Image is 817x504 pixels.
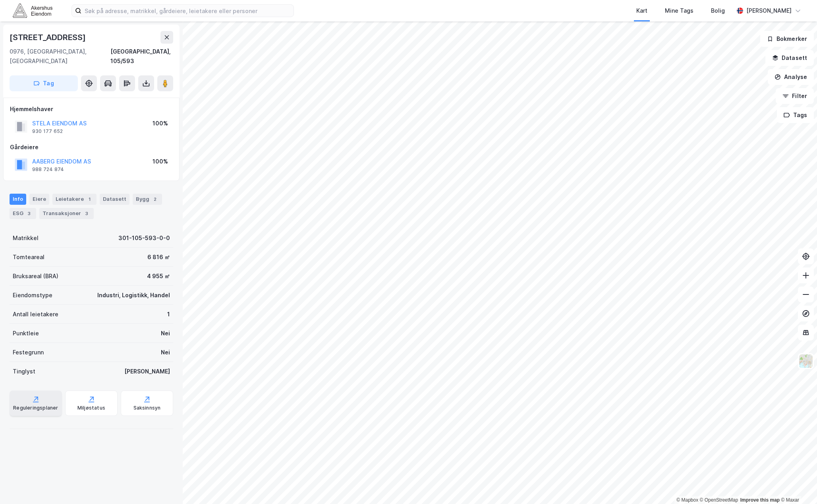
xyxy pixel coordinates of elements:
a: Improve this map [740,497,780,503]
div: Saksinnsyn [133,405,161,411]
div: Nei [161,348,170,357]
div: Eiendomstype [13,290,52,300]
div: Leietakere [52,194,97,205]
div: Reguleringsplaner [13,405,58,411]
div: 3 [83,210,91,217]
div: 6 816 ㎡ [147,252,170,262]
div: Bolig [711,6,725,15]
div: Transaksjoner [39,208,94,219]
div: 930 177 652 [32,128,63,135]
div: Punktleie [13,329,39,338]
div: Festegrunn [13,348,44,357]
input: Søk på adresse, matrikkel, gårdeiere, leietakere eller personer [81,5,294,17]
div: ESG [10,208,36,219]
div: Nei [161,329,170,338]
div: 1 [167,310,170,319]
iframe: Chat Widget [777,466,817,504]
img: Z [798,354,813,369]
div: 4 955 ㎡ [147,271,170,281]
button: Tags [777,107,814,123]
div: [STREET_ADDRESS] [10,31,87,44]
div: Bruksareal (BRA) [13,271,58,281]
button: Bokmerker [760,31,814,47]
div: Tomteareal [13,252,44,262]
div: [PERSON_NAME] [124,367,170,376]
div: 3 [25,210,33,217]
div: Miljøstatus [77,405,105,411]
div: Mine Tags [665,6,693,15]
button: Datasett [765,50,814,66]
button: Filter [776,88,814,104]
div: Eiere [29,194,49,205]
div: Tinglyst [13,367,35,376]
div: Datasett [100,194,129,205]
div: Hjemmelshaver [10,104,173,114]
img: akershus-eiendom-logo.9091f326c980b4bce74ccdd9f866810c.svg [13,4,52,17]
div: 988 724 874 [32,166,64,173]
a: OpenStreetMap [700,497,738,503]
div: 0976, [GEOGRAPHIC_DATA], [GEOGRAPHIC_DATA] [10,47,110,66]
div: [GEOGRAPHIC_DATA], 105/593 [110,47,173,66]
div: 1 [85,195,93,203]
div: Industri, Logistikk, Handel [97,290,170,300]
div: Kart [636,6,647,15]
div: 301-105-593-0-0 [118,233,170,243]
div: 100% [153,157,168,166]
div: 100% [153,119,168,128]
div: Kontrollprogram for chat [777,466,817,504]
div: Antall leietakere [13,310,58,319]
a: Mapbox [676,497,698,503]
div: Matrikkel [13,233,39,243]
button: Tag [10,75,78,91]
button: Analyse [768,69,814,85]
div: 2 [151,195,159,203]
div: Bygg [133,194,162,205]
div: [PERSON_NAME] [746,6,792,15]
div: Info [10,194,26,205]
div: Gårdeiere [10,142,173,152]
